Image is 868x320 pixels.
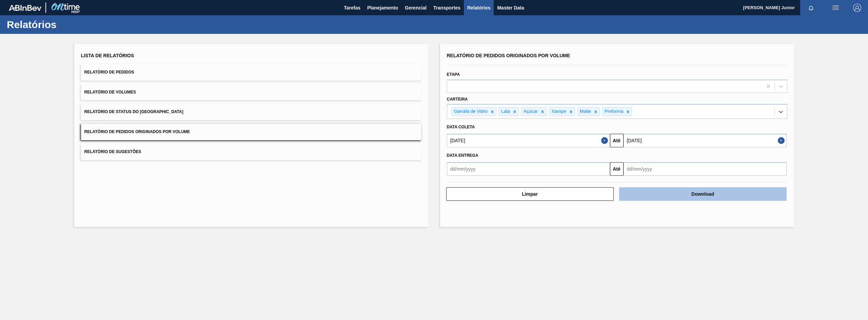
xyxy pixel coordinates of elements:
input: dd/mm/yyyy [447,134,610,147]
button: Notificações [800,3,822,13]
button: Close [778,134,787,147]
img: TNhmsLtSVTkK8tSr43FrP2fwEKptu5GPRR3wAAAABJRU5ErkJggg== [9,5,41,11]
span: Relatório de Status do [GEOGRAPHIC_DATA] [84,109,183,114]
button: Até [610,162,624,176]
button: Relatório de Volumes [81,84,421,101]
h1: Relatórios [7,21,127,28]
div: Açúcar [521,107,539,116]
button: Download [619,187,787,201]
span: Relatório de Pedidos Originados por Volume [84,129,190,134]
span: Tarefas [344,4,360,12]
button: Relatório de Status do [GEOGRAPHIC_DATA] [81,104,421,120]
label: Carteira [447,97,468,102]
span: Data entrega [447,153,478,158]
button: Relatório de Sugestões [81,144,421,160]
div: Xarope [549,107,567,116]
span: Transportes [433,4,460,12]
div: Preforma [603,107,625,116]
span: Master Data [497,4,524,12]
div: Lata [499,107,511,116]
span: Gerencial [405,4,427,12]
button: Limpar [446,187,614,201]
span: Relatório de Pedidos [84,70,134,74]
img: Logout [853,4,861,12]
span: Relatório de Sugestões [84,149,141,154]
span: Relatório de Volumes [84,90,136,94]
img: userActions [831,4,840,12]
input: dd/mm/yyyy [447,162,610,176]
button: Até [610,134,624,147]
input: dd/mm/yyyy [624,162,787,176]
div: Garrafa de Vidro [452,107,489,116]
span: Relatório de Pedidos Originados por Volume [447,53,570,58]
button: Relatório de Pedidos [81,64,421,81]
div: Malte [578,107,592,116]
label: Etapa [447,72,460,77]
button: Close [601,134,610,147]
span: Data coleta [447,125,475,129]
input: dd/mm/yyyy [624,134,787,147]
button: Relatório de Pedidos Originados por Volume [81,124,421,140]
span: Lista de Relatórios [81,53,134,58]
span: Planejamento [367,4,398,12]
span: Relatórios [467,4,490,12]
